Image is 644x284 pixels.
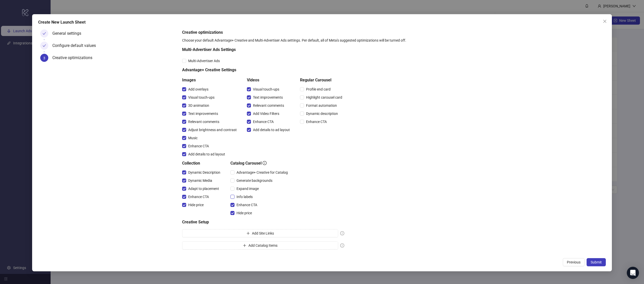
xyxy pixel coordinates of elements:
span: Enhance CTA [186,194,211,200]
span: Generate backgrounds [234,178,274,183]
span: Music [186,135,200,141]
div: Create New Launch Sheet [38,19,606,25]
span: Add details to ad layout [186,151,227,157]
span: Profile end card [304,86,333,92]
span: Add details to ad layout [251,127,292,133]
span: Highlight carousel card [304,95,344,100]
span: Visual touch-ups [251,86,281,92]
span: exclamation-circle [340,231,344,235]
h5: Creative Setup [182,219,344,225]
div: Open Intercom Messenger [627,267,639,279]
span: Hide price [186,202,206,208]
span: Info labels [234,194,255,200]
span: 3D animation [186,103,211,108]
span: Advantage+ Creative for Catalog [234,170,290,175]
h5: Videos [247,77,292,83]
span: exclamation-circle [340,243,344,247]
span: Text improvements [186,111,220,116]
div: Choose your default Advantage+ Creative and Multi-Advertiser Ads settings. Per default, all of Me... [182,38,604,43]
span: check [42,32,46,35]
button: Close [601,17,609,25]
h5: Collection [182,160,222,166]
span: Submit [591,260,602,264]
span: close [603,19,607,23]
h5: Regular Carousel [300,77,344,83]
button: Previous [563,258,585,266]
span: Adjust brightness and contrast [186,127,239,133]
span: Format automation [304,103,339,108]
span: Add Site Links [252,231,274,235]
span: Relevant comments [186,119,221,125]
div: Creative optimizations [52,54,96,62]
button: Add Catalog Items [182,241,338,250]
span: plus [243,244,246,247]
h5: Multi-Advertiser Ads Settings [182,47,344,53]
span: Enhance CTA [251,119,276,125]
span: Multi-Advertiser Ads [186,58,222,64]
div: General settings [52,29,85,38]
h5: Advantage+ Creative Settings [182,67,344,73]
span: Enhance CTA [304,119,329,125]
h5: Images [182,77,239,83]
span: Add Video Filters [251,111,281,116]
h5: Creative optimizations [182,29,604,35]
span: Hide price [234,210,254,216]
span: Enhance CTA [186,143,211,149]
span: check [42,44,46,47]
span: plus [246,232,250,235]
span: Enhance CTA [234,202,259,208]
span: Add overlays [186,86,210,92]
span: Expand image [234,186,261,191]
span: Visual touch-ups [186,95,217,100]
span: Dynamic description [304,111,340,116]
span: info-circle [263,161,267,165]
span: Add Catalog Items [248,243,277,247]
span: Previous [567,260,581,264]
span: Relevant comments [251,103,286,108]
span: Dynamic Description [186,170,222,175]
span: 3 [43,56,45,60]
h5: Catalog Carousel [230,160,290,166]
span: Text improvements [251,95,285,100]
span: Dynamic Media [186,178,214,183]
button: Add Site Links [182,229,338,237]
span: Adapt to placement [186,186,221,191]
button: Submit [587,258,606,266]
div: Configure default values [52,42,100,50]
